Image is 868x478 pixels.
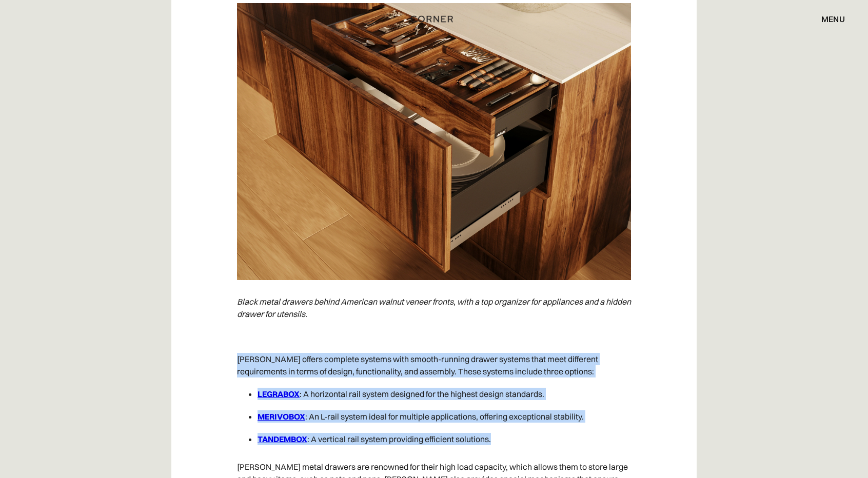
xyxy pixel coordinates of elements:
[237,325,631,348] p: ‍
[821,15,845,23] div: menu
[237,3,631,280] img: Black metal drawers behind American walnut veneer fronts, with a top organizer for appliances and...
[258,383,631,405] li: : A horizontal rail system designed for the highest design standards.
[258,434,307,444] a: TANDEMBOX
[237,348,631,383] p: [PERSON_NAME] offers complete systems with smooth-running drawer systems that meet different requ...
[237,296,631,319] em: Black metal drawers behind American walnut veneer fronts, with a top organizer for appliances and...
[398,12,470,26] a: home
[258,411,305,422] a: MERIVOBOX
[258,428,631,450] li: : A vertical rail system providing efficient solutions.
[811,10,845,28] div: menu
[258,405,631,428] li: : An L-rail system ideal for multiple applications, offering exceptional stability.
[258,389,300,399] a: LEGRABOX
